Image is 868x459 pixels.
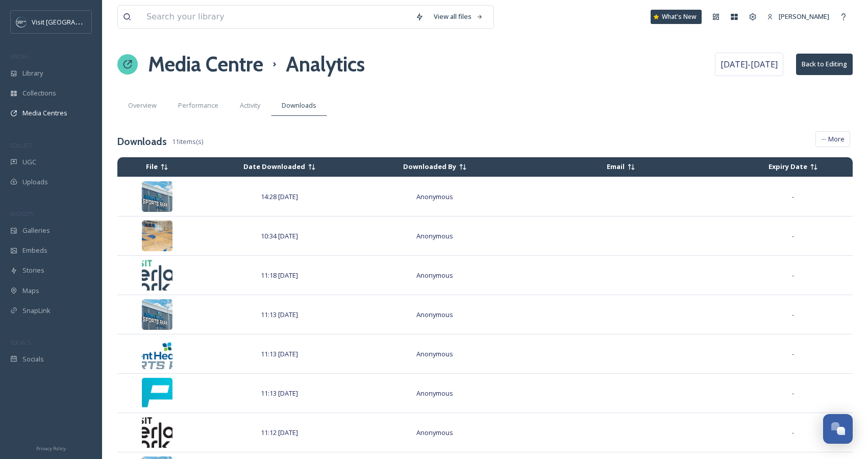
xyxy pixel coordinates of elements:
span: Anonymous [416,349,453,358]
span: Anonymous [416,310,453,319]
td: Sort descending [509,158,733,176]
span: Anonymous [416,231,453,240]
span: Activity [240,101,260,110]
span: - [792,389,794,398]
span: - [792,349,794,358]
img: 7d8150d1-67bd-4131-a7f2-60aaecd0cc91.jpg [142,339,172,379]
span: Performance [178,101,218,110]
span: 10:34 [DATE] [261,231,298,240]
span: More [828,134,845,144]
span: Privacy Policy [36,445,66,452]
span: Embeds [22,246,47,255]
span: Socials [22,354,44,364]
img: 6b57b6d9-9445-4797-862a-fafc422fbc7b.jpg [142,260,172,301]
td: Sort descending [362,158,508,176]
td: Sort descending [118,158,197,176]
span: Media Centres [22,108,67,118]
span: WIDGETS [10,210,34,218]
span: - [792,192,794,201]
span: 11:13 [DATE] [261,389,298,398]
img: f9831a55-5d56-4a10-b55f-099878d6fe7f.jpg [142,299,172,340]
img: d834a88f-9277-4bcb-9ac1-a778476da188.jpg [142,221,172,261]
h3: Downloads [117,134,167,149]
span: [PERSON_NAME] [779,12,829,21]
span: 11 items(s) [172,137,203,147]
h1: Analytics [286,49,365,80]
span: 14:28 [DATE] [261,192,298,201]
input: Search your library [141,6,410,28]
span: Uploads [22,177,48,187]
span: Downloads [282,101,316,110]
span: Anonymous [416,428,453,437]
span: Anonymous [416,192,453,201]
span: Stories [22,265,44,275]
span: - [792,428,794,437]
span: File [146,162,158,171]
span: Anonymous [416,389,453,398]
span: - [792,271,794,280]
a: What's New [651,10,702,24]
span: Library [22,68,43,78]
span: Anonymous [416,271,453,280]
span: Expiry Date [768,162,807,172]
td: Sort ascending [198,158,361,176]
span: 11:13 [DATE] [261,310,298,319]
span: Downloaded By [403,162,456,171]
a: Privacy Policy [36,442,66,454]
span: SnapLink [22,306,51,316]
span: Overview [128,101,157,110]
a: [PERSON_NAME] [762,7,834,27]
span: COLLECT [10,141,32,149]
span: Collections [22,88,56,98]
a: Media Centre [148,49,263,80]
span: Maps [22,286,39,296]
span: - [792,231,794,240]
span: Email [607,162,625,172]
span: 11:18 [DATE] [261,271,298,280]
span: Galleries [22,226,50,235]
td: Sort descending [734,158,852,176]
a: View all files [429,7,488,27]
span: 11:12 [DATE] [261,428,298,437]
span: Visit [GEOGRAPHIC_DATA] [32,17,111,27]
button: Back to Editing [796,54,853,75]
button: Open Chat [823,414,853,444]
span: UGC [22,157,36,167]
span: MEDIA [10,53,28,60]
img: f9831a55-5d56-4a10-b55f-099878d6fe7f.jpg [142,181,172,222]
span: SOCIALS [10,339,31,346]
span: [DATE] - [DATE] [721,58,778,70]
span: - [792,310,794,319]
img: fd0ca511-94c5-46fe-ad3e-23f5b8577d75.jpg [142,417,172,458]
img: 4fbb00e6-d1d0-4001-8b24-ef1a41999706.jpg [142,378,172,419]
span: 11:13 [DATE] [261,349,298,358]
span: Date Downloaded [243,162,305,172]
img: c3es6xdrejuflcaqpovn.png [16,17,27,27]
